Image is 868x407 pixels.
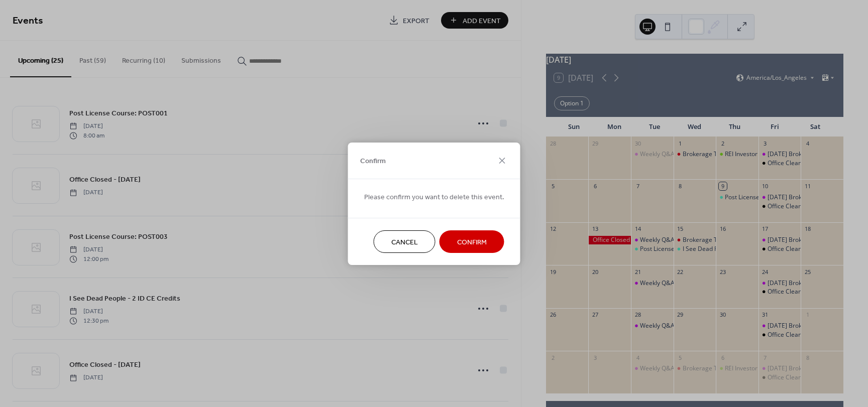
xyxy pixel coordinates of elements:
[364,192,504,202] span: Please confirm you want to delete this event.
[440,230,504,253] button: Confirm
[391,237,418,247] span: Cancel
[360,156,386,167] span: Confirm
[457,237,487,247] span: Confirm
[374,230,436,253] button: Cancel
